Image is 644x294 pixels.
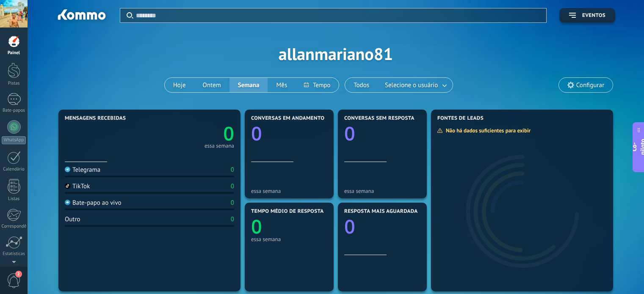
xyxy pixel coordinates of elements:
[3,107,25,113] font: Bate-papos
[251,115,324,121] font: Conversas em andamento
[345,78,378,92] button: Todos
[229,78,268,92] button: Semana
[238,81,260,89] font: Semana
[65,183,70,189] img: TikTok
[251,214,262,239] text: 0
[344,214,355,239] text: 0
[251,208,323,214] font: Tempo médio de resposta
[559,8,615,23] button: Eventos
[65,215,80,223] font: Outro
[385,81,438,89] font: Selecione o usuário
[231,166,234,174] font: 0
[344,121,355,146] text: 0
[65,167,70,172] img: Telegrama
[437,115,484,121] font: Fontes de leads
[8,80,20,86] font: Pistas
[72,166,100,174] font: Telegrama
[296,78,339,92] button: Tempo
[231,182,234,190] font: 0
[582,12,605,19] font: Eventos
[4,137,24,143] font: WhatsApp
[65,200,70,205] img: Bate-papo ao vivo
[65,115,126,121] font: Mensagens recebidas
[231,199,234,207] font: 0
[8,196,19,202] font: Listas
[203,81,221,89] font: Ontem
[165,78,194,92] button: Hoje
[446,127,531,134] font: Não há dados suficientes para exibir
[223,121,234,146] text: 0
[194,78,229,92] button: Ontem
[276,81,287,89] font: Mês
[251,236,281,243] font: essa semana
[268,78,296,92] button: Mês
[72,182,90,190] font: TikTok
[2,223,35,229] font: Correspondência
[205,142,234,149] font: essa semana
[173,81,186,89] font: Hoje
[231,215,234,223] font: 0
[344,115,415,121] font: Conversas sem resposta
[251,187,281,195] font: essa semana
[17,271,20,277] font: 2
[354,81,369,89] font: Todos
[8,50,20,56] font: Painel
[72,199,122,207] font: Bate-papo ao vivo
[576,81,604,89] font: Configurar
[344,208,418,214] font: Resposta mais aguardada
[149,121,234,146] a: 0
[251,121,262,146] text: 0
[378,78,453,92] button: Selecione o usuário
[3,166,24,172] font: Calendário
[344,187,374,195] font: essa semana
